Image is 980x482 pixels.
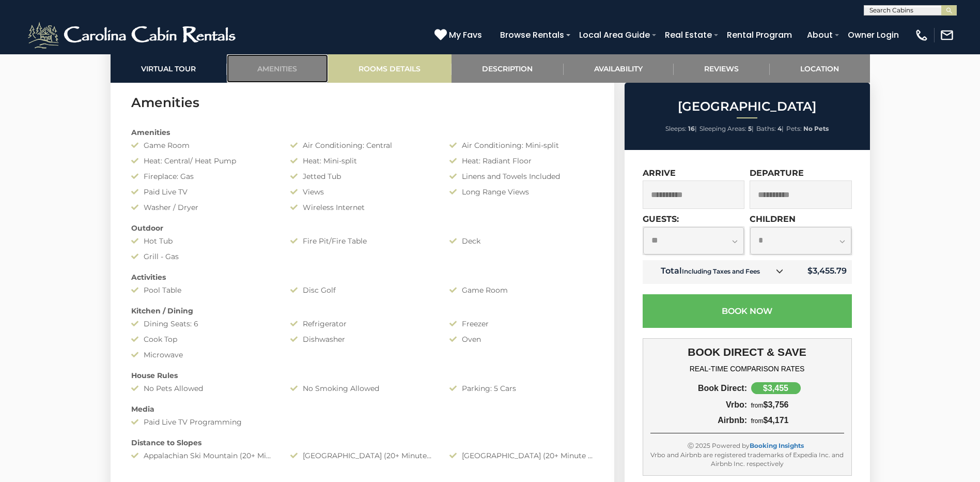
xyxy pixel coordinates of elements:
[123,450,283,461] div: Appalachian Ski Mountain (20+ Minute Drive)
[574,26,655,44] a: Local Area Guide
[650,416,748,425] div: Airbnb:
[442,171,601,182] div: Linens and Towels Included
[452,54,564,83] a: Description
[442,187,601,197] div: Long Range Views
[442,450,601,461] div: [GEOGRAPHIC_DATA] (20+ Minute Drive)
[643,214,679,224] label: Guests:
[123,285,283,295] div: Pool Table
[650,441,844,450] div: Ⓒ 2025 Powered by
[283,383,442,394] div: No Smoking Allowed
[665,122,697,135] li: |
[751,402,764,409] span: from
[442,140,601,150] div: Air Conditioning: Mini-split
[123,417,283,427] div: Paid Live TV Programming
[756,122,784,135] li: |
[123,127,601,138] div: Amenities
[650,346,844,358] h3: BOOK DIRECT & SAVE
[786,125,802,132] span: Pets:
[123,306,601,316] div: Kitchen / Dining
[283,334,442,344] div: Dishwasher
[123,202,283,213] div: Washer / Dryer
[650,384,748,393] div: Book Direct:
[940,28,954,42] img: mail-regular-white.png
[123,404,601,414] div: Media
[434,28,485,42] a: My Favs
[442,156,601,166] div: Heat: Radiant Floor
[283,285,442,295] div: Disc Golf
[283,171,442,182] div: Jetted Tub
[123,334,283,344] div: Cook Top
[791,260,851,284] td: $3,455.79
[442,319,601,329] div: Freezer
[674,54,770,83] a: Reviews
[283,202,442,213] div: Wireless Internet
[123,251,283,262] div: Grill - Gas
[650,365,844,373] h4: REAL-TIME COMPARISON RATES
[688,125,695,132] strong: 16
[283,236,442,246] div: Fire Pit/Fire Table
[328,54,452,83] a: Rooms Details
[751,417,764,425] span: from
[123,370,601,381] div: House Rules
[699,125,746,132] span: Sleeping Areas:
[26,20,240,51] img: White-1-2.png
[123,187,283,197] div: Paid Live TV
[123,223,601,233] div: Outdoor
[111,54,227,83] a: Virtual Tour
[750,214,796,224] label: Children
[660,26,717,44] a: Real Estate
[123,156,283,166] div: Heat: Central/ Heat Pump
[564,54,674,83] a: Availability
[914,28,929,42] img: phone-regular-white.png
[123,171,283,182] div: Fireplace: Gas
[123,140,283,150] div: Game Room
[665,125,687,132] span: Sleeps:
[131,94,594,112] h3: Amenities
[495,26,569,44] a: Browse Rentals
[748,125,752,132] strong: 5
[643,294,852,328] button: Book Now
[843,26,904,44] a: Owner Login
[283,140,442,150] div: Air Conditioning: Central
[756,125,776,132] span: Baths:
[227,54,328,83] a: Amenities
[803,125,829,132] strong: No Pets
[442,236,601,246] div: Deck
[770,54,870,83] a: Location
[283,319,442,329] div: Refrigerator
[802,26,838,44] a: About
[699,122,754,135] li: |
[750,168,804,178] label: Departure
[650,400,748,410] div: Vrbo:
[123,272,601,282] div: Activities
[442,334,601,344] div: Oven
[123,350,283,360] div: Microwave
[123,438,601,448] div: Distance to Slopes
[722,26,797,44] a: Rental Program
[751,382,801,394] div: $3,455
[283,187,442,197] div: Views
[123,319,283,329] div: Dining Seats: 6
[442,285,601,295] div: Game Room
[283,450,442,461] div: [GEOGRAPHIC_DATA] (20+ Minutes Drive)
[750,442,804,449] a: Booking Insights
[442,383,601,394] div: Parking: 5 Cars
[650,450,844,468] div: Vrbo and Airbnb are registered trademarks of Expedia Inc. and Airbnb Inc. respectively
[747,400,844,410] div: $3,756
[449,28,482,41] span: My Favs
[123,383,283,394] div: No Pets Allowed
[643,168,676,178] label: Arrive
[747,416,844,425] div: $4,171
[682,267,760,275] small: Including Taxes and Fees
[627,100,867,113] h2: [GEOGRAPHIC_DATA]
[283,156,442,166] div: Heat: Mini-split
[777,125,782,132] strong: 4
[123,236,283,246] div: Hot Tub
[643,260,792,284] td: Total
